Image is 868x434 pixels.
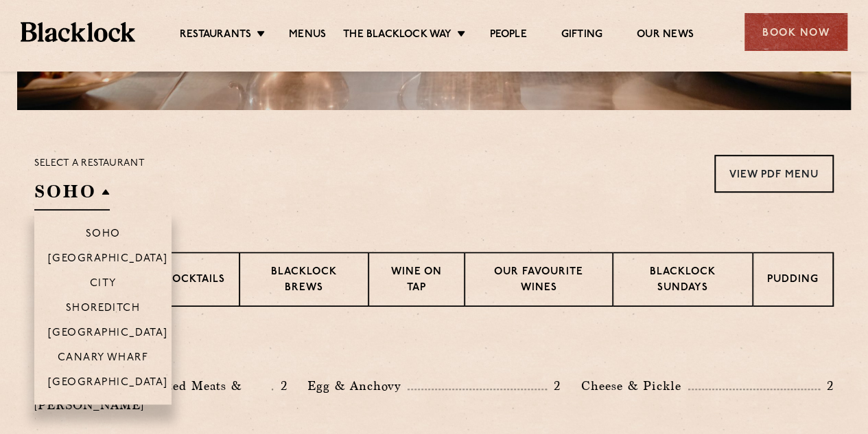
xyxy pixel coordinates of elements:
[489,28,526,43] a: People
[254,265,354,297] p: Blacklock Brews
[58,352,148,366] p: Canary Wharf
[66,303,141,316] p: Shoreditch
[48,253,168,267] p: [GEOGRAPHIC_DATA]
[343,28,451,43] a: The Blacklock Way
[34,180,110,210] h2: SOHO
[90,278,117,292] p: City
[273,377,287,395] p: 2
[180,28,251,43] a: Restaurants
[581,376,688,395] p: Cheese & Pickle
[164,272,225,290] p: Cocktails
[637,28,694,43] a: Our News
[86,228,121,242] p: Soho
[767,272,819,290] p: Pudding
[34,341,834,359] h3: Pre Chop Bites
[561,28,602,43] a: Gifting
[48,377,168,391] p: [GEOGRAPHIC_DATA]
[21,22,135,41] img: BL_Textured_Logo-footer-cropped.svg
[479,265,598,297] p: Our favourite wines
[34,155,145,173] p: Select a restaurant
[744,13,847,51] div: Book Now
[307,376,408,395] p: Egg & Anchovy
[714,155,834,193] a: View PDF Menu
[547,377,561,395] p: 2
[820,377,834,395] p: 2
[48,327,168,341] p: [GEOGRAPHIC_DATA]
[289,28,326,43] a: Menus
[383,265,450,297] p: Wine on Tap
[627,265,738,297] p: Blacklock Sundays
